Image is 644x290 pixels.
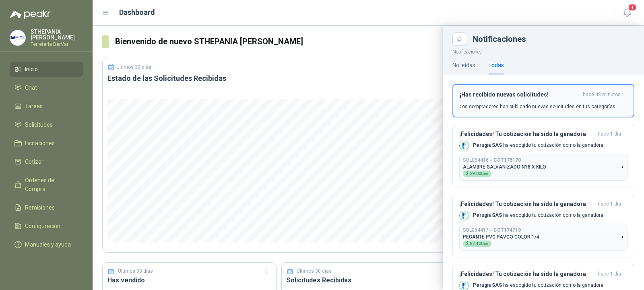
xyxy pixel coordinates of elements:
img: Logo peakr [10,10,51,19]
button: 1 [620,6,634,20]
b: COT174719 [493,227,521,233]
p: PEGANTE PVC PAVCO COLOR 1/4 [463,234,539,240]
div: No leídas [452,61,475,70]
a: Órdenes de Compra [10,173,83,197]
span: Órdenes de Compra [25,176,75,193]
div: Notificaciones [473,35,634,43]
span: hace 1 día [598,131,621,138]
p: SOL054417 → [463,227,521,233]
a: Licitaciones [10,136,83,151]
img: Company Logo [460,211,469,220]
div: $ [463,171,491,177]
span: Solicitudes [25,120,53,129]
img: Company Logo [10,30,25,45]
span: 87.400 [470,242,488,246]
span: Configuración [25,222,60,230]
p: ha escogido tu cotización como la ganadora [473,142,603,149]
span: hace 48 minutos [583,91,621,98]
a: Cotizar [10,154,83,169]
a: Chat [10,80,83,95]
b: Perugia SAS [473,212,502,218]
img: Company Logo [460,141,469,150]
span: Licitaciones [25,139,55,148]
a: Configuración [10,218,83,234]
h3: ¡Felicidades! Tu cotización ha sido la ganadora [459,131,594,138]
span: 1 [628,4,637,11]
span: 29.000 [470,172,488,176]
span: Chat [25,83,37,92]
p: Ferreteria BerVar [31,42,83,47]
h3: ¡Felicidades! Tu cotización ha sido la ganadora [459,271,594,278]
b: Perugia SAS [473,282,502,288]
span: Remisiones [25,203,55,212]
b: Perugia SAS [473,142,502,148]
button: ¡Has recibido nuevas solicitudes!hace 48 minutos Los compradores han publicado nuevas solicitudes... [452,84,634,117]
h3: ¡Has recibido nuevas solicitudes! [460,91,580,98]
p: ha escogido tu cotización como la ganadora [473,212,603,219]
p: Notificaciones [443,46,644,56]
span: Tareas [25,102,43,111]
button: ¡Felicidades! Tu cotización ha sido la ganadorahace 1 día Company LogoPerugia SAS ha escogido tu ... [452,124,634,187]
p: Los compradores han publicado nuevas solicitudes en tus categorías. [460,103,617,110]
p: STHEPANIA [PERSON_NAME] [31,29,83,40]
button: SOL054416→COT175170ALAMBRE GALVANIZADO N18 X KILO$29.000,00 [459,154,627,181]
span: Cotizar [25,157,43,166]
span: hace 1 día [598,271,621,278]
p: ALAMBRE GALVANIZADO N18 X KILO [463,164,546,170]
span: ,00 [483,242,488,246]
b: COT175170 [493,157,521,163]
span: Inicio [25,65,38,74]
h3: ¡Felicidades! Tu cotización ha sido la ganadora [459,201,594,208]
span: Manuales y ayuda [25,240,71,249]
div: $ [463,241,491,247]
p: SOL054416 → [463,157,521,163]
div: Todas [488,61,504,70]
button: ¡Felicidades! Tu cotización ha sido la ganadorahace 1 día Company LogoPerugia SAS ha escogido tu ... [452,194,634,257]
h1: Dashboard [119,7,155,18]
p: ha escogido tu cotización como la ganadora [473,282,603,289]
a: Solicitudes [10,117,83,132]
a: Inicio [10,62,83,77]
span: ,00 [483,172,488,176]
a: Manuales y ayuda [10,237,83,252]
img: Company Logo [460,281,469,290]
span: hace 1 día [598,201,621,208]
button: SOL054417→COT174719PEGANTE PVC PAVCO COLOR 1/4$87.400,00 [459,224,627,251]
a: Tareas [10,99,83,114]
button: Close [452,32,466,46]
a: Remisiones [10,200,83,215]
